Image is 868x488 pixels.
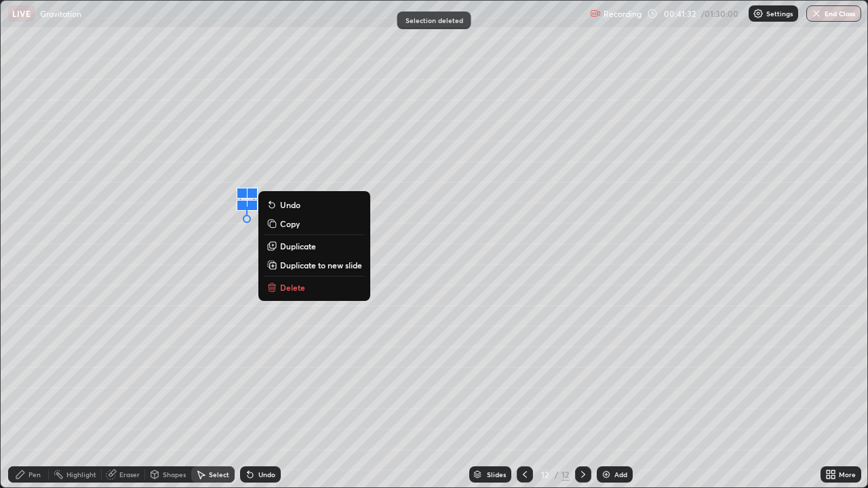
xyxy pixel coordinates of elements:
[264,216,365,232] button: Copy
[614,471,627,478] div: Add
[280,260,362,270] p: Duplicate to new slide
[601,469,612,480] img: add-slide-button
[590,8,601,19] img: recording.375f2c34.svg
[280,282,305,293] p: Delete
[753,8,764,19] img: class-settings-icons
[264,257,365,273] button: Duplicate to new slide
[264,197,365,213] button: Undo
[119,471,140,478] div: Eraser
[487,471,506,478] div: Slides
[280,218,300,229] p: Copy
[538,470,552,479] div: 12
[280,199,300,210] p: Undo
[66,471,96,478] div: Highlight
[839,471,856,478] div: More
[561,468,570,481] div: 12
[163,471,186,478] div: Shapes
[806,5,861,22] button: End Class
[258,471,275,478] div: Undo
[555,470,559,479] div: /
[209,471,229,478] div: Select
[40,8,81,19] p: Gravitation
[280,241,316,251] p: Duplicate
[264,238,365,254] button: Duplicate
[12,8,31,19] p: LIVE
[766,10,793,17] p: Settings
[604,9,642,19] p: Recording
[264,279,365,296] button: Delete
[28,471,41,478] div: Pen
[811,8,822,19] img: end-class-cross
